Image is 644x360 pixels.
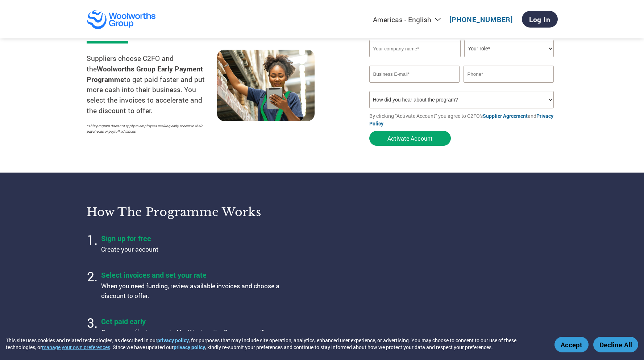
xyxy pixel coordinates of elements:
[87,205,313,219] h3: How the programme works
[369,66,460,83] input: Invalid Email format
[101,316,282,326] h4: Get paid early
[101,245,282,254] p: Create your account
[369,112,558,127] p: By clicking "Activate Account" you agree to C2FO's and
[157,337,189,344] a: privacy policy
[6,337,544,351] div: This site uses cookies and related technologies, as described in our , for purposes that may incl...
[464,40,554,57] select: Title/Role
[217,50,315,121] img: supply chain worker
[554,337,589,352] button: Accept
[42,344,110,351] button: manage your own preferences
[369,112,553,127] a: Privacy Policy
[87,53,217,116] p: Suppliers choose C2FO and the to get paid faster and put more cash into their business. You selec...
[369,40,461,57] input: Your company name*
[174,344,205,351] a: privacy policy
[464,66,554,83] input: Phone*
[101,328,282,347] p: Once your offer is accepted by Woolworths Group, you will receive payment on the next immediate p...
[101,281,282,301] p: When you need funding, review available invoices and choose a discount to offer.
[449,15,513,24] a: [PHONE_NUMBER]
[522,11,558,28] a: Log In
[369,131,451,146] button: Activate Account
[369,83,460,88] div: Inavlid Email Address
[101,233,282,243] h4: Sign up for free
[483,112,528,119] a: Supplier Agreement
[593,337,638,352] button: Decline All
[87,9,157,29] img: Woolworths Group
[464,83,554,88] div: Inavlid Phone Number
[87,123,210,134] p: *This program does not apply to employees seeking early access to their paychecks or payroll adva...
[87,64,203,84] strong: Woolworths Group Early Payment Programme
[369,58,554,63] div: Invalid company name or company name is too long
[101,270,282,280] h4: Select invoices and set your rate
